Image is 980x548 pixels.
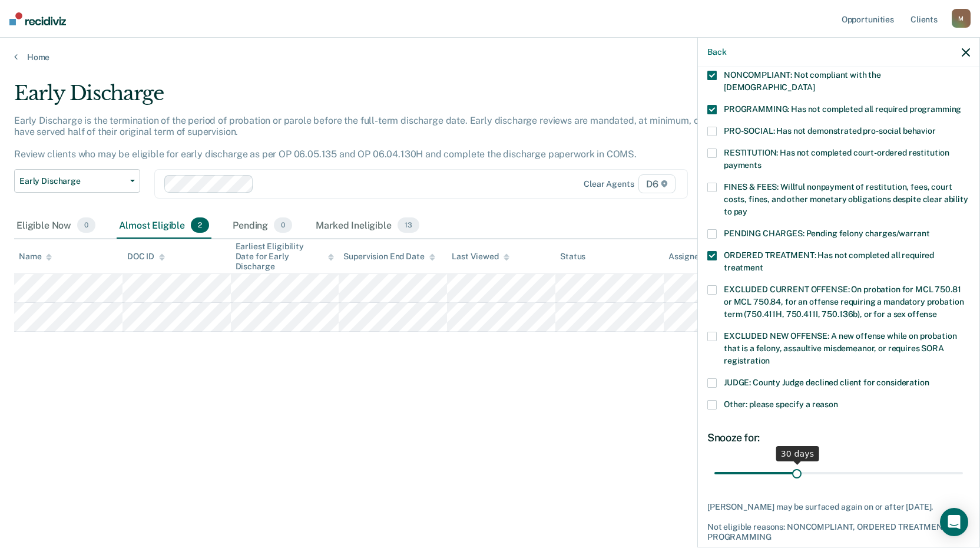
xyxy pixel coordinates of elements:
[724,250,934,272] span: ORDERED TREATMENT: Has not completed all required treatment
[724,229,929,238] span: PENDING CHARGES: Pending felony charges/warrant
[14,81,749,115] div: Early Discharge
[724,104,961,114] span: PROGRAMMING: Has not completed all required programming
[707,431,970,444] div: Snooze for:
[14,115,746,160] p: Early Discharge is the termination of the period of probation or parole before the full-term disc...
[236,242,335,271] div: Earliest Eligibility Date for Early Discharge
[707,522,970,542] div: Not eligible reasons: NONCOMPLIANT, ORDERED TREATMENT, PROGRAMMING
[724,70,881,92] span: NONCOMPLIANT: Not compliant with the [DEMOGRAPHIC_DATA]
[191,217,209,233] span: 2
[14,213,98,239] div: Eligible Now
[724,126,936,136] span: PRO-SOCIAL: Has not demonstrated pro-social behavior
[724,182,968,216] span: FINES & FEES: Willful nonpayment of restitution, fees, court costs, fines, and other monetary obl...
[77,217,95,233] span: 0
[452,252,509,262] div: Last Viewed
[952,9,971,28] div: M
[14,52,966,62] a: Home
[707,502,970,512] div: [PERSON_NAME] may be surfaced again on or after [DATE].
[19,176,125,186] span: Early Discharge
[940,508,968,536] div: Open Intercom Messenger
[230,213,294,239] div: Pending
[117,213,211,239] div: Almost Eligible
[724,378,929,387] span: JUDGE: County Judge declined client for consideration
[724,285,964,319] span: EXCLUDED CURRENT OFFENSE: On probation for MCL 750.81 or MCL 750.84, for an offense requiring a m...
[127,252,165,262] div: DOC ID
[343,252,435,262] div: Supervision End Date
[398,217,419,233] span: 13
[668,252,724,262] div: Assigned to
[584,179,634,189] div: Clear agents
[638,174,676,193] span: D6
[19,252,52,262] div: Name
[724,331,956,365] span: EXCLUDED NEW OFFENSE: A new offense while on probation that is a felony, assaultive misdemeanor, ...
[724,400,838,409] span: Other: please specify a reason
[313,213,421,239] div: Marked Ineligible
[9,12,66,25] img: Recidiviz
[724,148,949,170] span: RESTITUTION: Has not completed court-ordered restitution payments
[560,252,585,262] div: Status
[707,47,726,57] button: Back
[274,217,292,233] span: 0
[776,446,819,461] div: 30 days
